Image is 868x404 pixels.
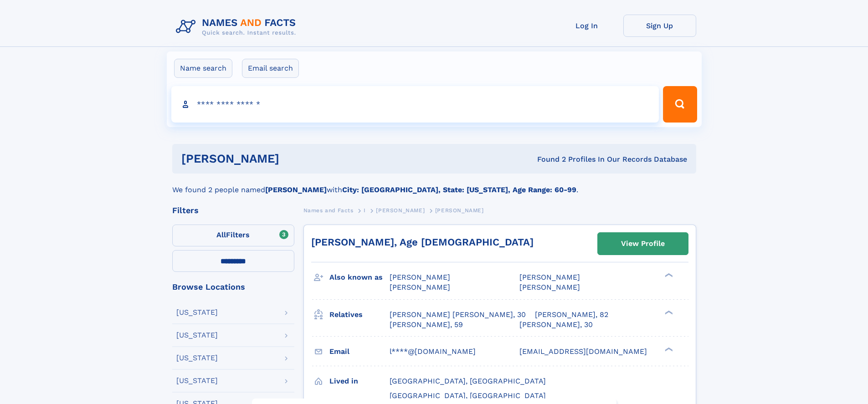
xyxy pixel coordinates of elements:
[265,185,327,194] b: [PERSON_NAME]
[519,273,580,281] span: [PERSON_NAME]
[329,270,390,285] h3: Also known as
[376,205,425,216] a: [PERSON_NAME]
[172,15,303,39] img: Logo Names and Facts
[663,309,673,315] div: ❯
[519,320,593,330] a: [PERSON_NAME], 30
[329,307,390,322] h3: Relatives
[181,153,408,164] h1: [PERSON_NAME]
[174,59,232,78] label: Name search
[172,225,294,246] label: Filters
[172,283,294,291] div: Browse Locations
[329,344,390,359] h3: Email
[216,230,226,239] span: All
[598,233,688,255] a: View Profile
[663,86,697,123] button: Search Button
[176,332,218,339] div: [US_STATE]
[390,320,463,330] a: [PERSON_NAME], 59
[172,206,294,215] div: Filters
[172,174,696,195] div: We found 2 people named with .
[390,310,526,320] a: [PERSON_NAME] [PERSON_NAME], 30
[408,154,687,164] div: Found 2 Profiles In Our Records Database
[390,377,546,385] span: [GEOGRAPHIC_DATA], [GEOGRAPHIC_DATA]
[311,236,534,248] a: [PERSON_NAME], Age [DEMOGRAPHIC_DATA]
[550,15,623,37] a: Log In
[176,377,218,384] div: [US_STATE]
[621,233,665,254] div: View Profile
[176,309,218,316] div: [US_STATE]
[663,272,673,278] div: ❯
[242,59,299,78] label: Email search
[376,207,425,214] span: [PERSON_NAME]
[364,205,366,216] a: I
[364,207,366,214] span: I
[390,391,546,400] span: [GEOGRAPHIC_DATA], [GEOGRAPHIC_DATA]
[519,283,580,291] span: [PERSON_NAME]
[176,354,218,362] div: [US_STATE]
[435,207,484,214] span: [PERSON_NAME]
[519,347,647,356] span: [EMAIL_ADDRESS][DOMAIN_NAME]
[535,310,608,320] a: [PERSON_NAME], 82
[623,15,696,37] a: Sign Up
[390,283,450,291] span: [PERSON_NAME]
[342,185,576,194] b: City: [GEOGRAPHIC_DATA], State: [US_STATE], Age Range: 60-99
[303,205,354,216] a: Names and Facts
[329,373,390,389] h3: Lived in
[171,86,659,123] input: search input
[663,346,673,352] div: ❯
[390,273,450,281] span: [PERSON_NAME]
